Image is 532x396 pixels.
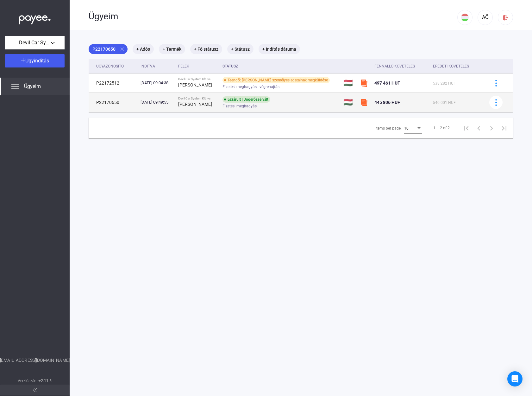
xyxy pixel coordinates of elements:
[222,83,279,91] span: Fizetési meghagyás - végrehajtás
[19,12,51,25] img: white-payee-white-dot.svg
[404,124,422,132] mat-select: Items per page:
[141,62,155,70] div: Indítva
[25,58,49,64] span: Ügyindítás
[178,97,217,100] div: Devil Car System Kft. vs
[433,81,456,86] span: 538 282 HUF
[178,62,189,70] div: Felek
[178,77,217,81] div: Devil Car System Kft. vs
[498,10,513,25] button: logout-red
[507,371,523,386] div: Open Intercom Messenger
[457,10,473,25] button: HU
[473,122,485,134] button: Previous page
[24,83,41,90] span: Ügyeim
[360,99,368,106] img: szamlazzhu-mini
[460,122,473,134] button: First page
[89,73,138,93] td: P22172512
[222,102,257,110] span: Fizetési meghagyás
[493,99,499,106] img: more-blue
[433,124,450,132] div: 1 – 2 of 2
[341,93,357,112] td: 🇭🇺
[33,388,37,392] img: arrow-double-left-grey.svg
[374,62,428,70] div: Fennálló követelés
[21,58,25,62] img: plus-white.svg
[433,62,481,70] div: Eredeti követelés
[480,14,491,21] div: AÖ
[159,44,185,54] mat-chip: + Termék
[485,122,498,134] button: Next page
[19,39,51,47] span: Devil Car System Kft.
[133,44,154,54] mat-chip: + Adós
[141,62,173,70] div: Indítva
[489,96,503,109] button: more-blue
[360,79,368,87] img: szamlazzhu-mini
[96,62,135,70] div: Ügyazonosító
[222,77,330,83] div: Teendő: [PERSON_NAME] személyes adatainak megküldése
[96,62,124,70] div: Ügyazonosító
[489,76,503,90] button: more-blue
[178,62,217,70] div: Felek
[5,54,65,67] button: Ügyindítás
[178,82,212,87] strong: [PERSON_NAME]
[178,102,212,107] strong: [PERSON_NAME]
[11,83,19,90] img: list.svg
[374,100,400,105] span: 445 806 HUF
[478,10,493,25] button: AÖ
[89,93,138,112] td: P22170650
[5,36,65,49] button: Devil Car System Kft.
[502,14,509,21] img: logout-red
[222,96,270,103] div: Lezárult | Jogerőssé vált
[227,44,253,54] mat-chip: + Státusz
[433,100,456,105] span: 540 001 HUF
[374,62,415,70] div: Fennálló követelés
[89,44,128,54] mat-chip: P22170650
[141,80,173,86] div: [DATE] 09:04:38
[493,80,499,86] img: more-blue
[39,379,52,383] strong: v2.11.5
[341,73,357,93] td: 🇭🇺
[433,62,469,70] div: Eredeti követelés
[141,99,173,105] div: [DATE] 09:49:55
[374,80,400,86] span: 497 461 HUF
[89,11,457,22] div: Ügyeim
[461,14,469,21] img: HU
[259,44,300,54] mat-chip: + Indítás dátuma
[220,59,341,73] th: Státusz
[190,44,222,54] mat-chip: + Fő státusz
[375,125,402,132] div: Items per page:
[498,122,510,134] button: Last page
[404,126,409,131] span: 10
[119,46,125,52] mat-icon: close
